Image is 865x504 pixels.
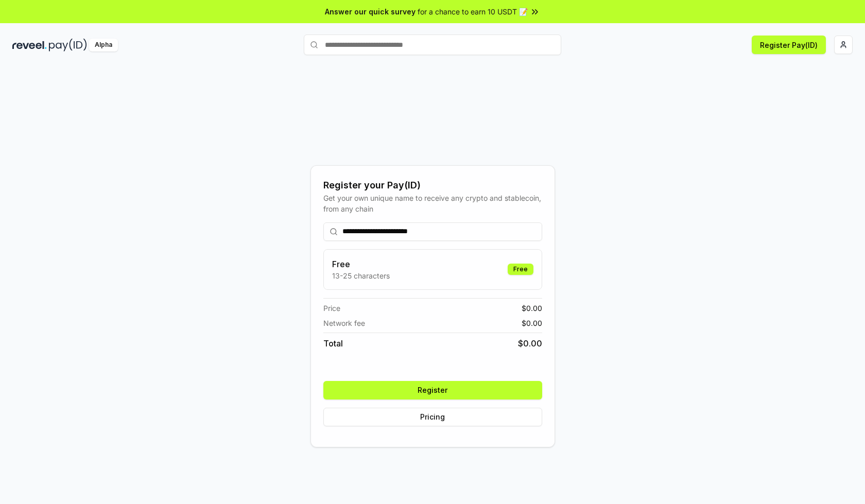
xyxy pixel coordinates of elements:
div: Alpha [89,39,118,51]
h3: Free [332,258,390,270]
div: Free [508,264,533,275]
span: Price [323,303,340,314]
span: Total [323,337,343,350]
div: Get your own unique name to receive any crypto and stablecoin, from any chain [323,193,542,214]
span: Network fee [323,318,365,328]
span: $ 0.00 [522,318,542,328]
span: for a chance to earn 10 USDT 📝 [418,6,528,17]
img: pay_id [49,39,87,51]
button: Register [323,381,542,399]
img: reveel_dark [12,39,47,51]
p: 13-25 characters [332,270,390,281]
span: Answer our quick survey [325,6,416,17]
button: Register Pay(ID) [752,36,826,54]
span: $ 0.00 [518,337,542,350]
div: Register your Pay(ID) [323,178,542,193]
button: Pricing [323,408,542,426]
span: $ 0.00 [522,303,542,314]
